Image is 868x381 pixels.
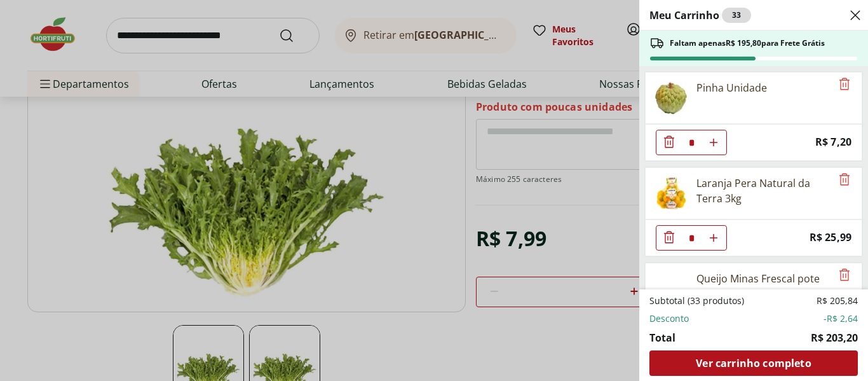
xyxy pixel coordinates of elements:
[815,134,851,151] span: R$ 7,20
[656,130,682,155] button: Diminuir Quantidade
[696,80,767,95] div: Pinha Unidade
[649,350,858,376] a: Ver carrinho completo
[701,130,726,155] button: Aumentar Quantidade
[653,176,689,211] img: Laranja Pera Natural da Terra 3kg
[696,176,831,206] div: Laranja Pera Natural da Terra 3kg
[649,330,675,345] span: Total
[837,268,852,283] button: Remove
[656,225,682,251] button: Diminuir Quantidade
[722,8,751,23] div: 33
[649,294,744,307] span: Subtotal (33 produtos)
[696,271,831,301] div: Queijo Minas Frescal pote Coalhadas
[653,80,689,116] img: Principal
[653,271,689,307] img: Principal
[682,130,701,155] input: Quantidade Atual
[811,330,858,345] span: R$ 203,20
[817,294,858,307] span: R$ 205,84
[837,77,852,92] button: Remove
[824,312,858,325] span: -R$ 2,64
[682,226,701,250] input: Quantidade Atual
[649,8,751,23] h2: Meu Carrinho
[837,172,852,188] button: Remove
[810,229,851,246] span: R$ 25,99
[701,225,726,251] button: Aumentar Quantidade
[670,38,825,48] span: Faltam apenas R$ 195,80 para Frete Grátis
[649,312,689,325] span: Desconto
[696,358,811,368] span: Ver carrinho completo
